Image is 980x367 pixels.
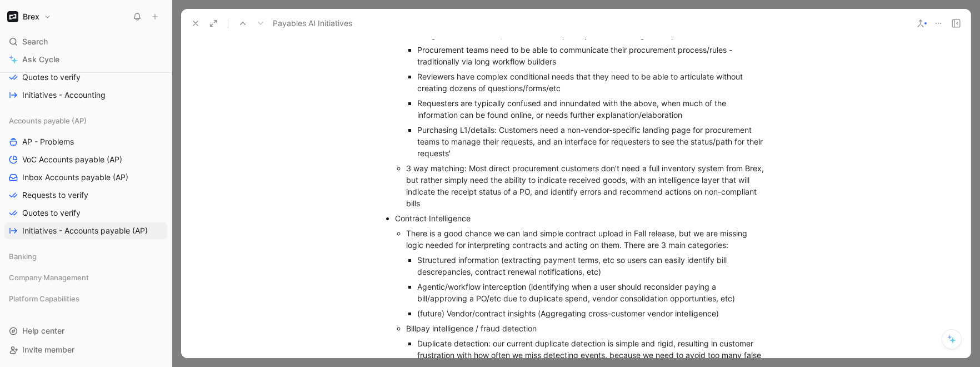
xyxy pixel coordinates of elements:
[406,227,768,251] div: There is a good chance we can land simple contract upload in Fall release, but we are missing log...
[9,251,37,262] span: Banking
[4,87,167,103] a: Initiatives - Accounting
[417,97,768,121] div: Requesters are typically confused and innundated with the above, when much of the information can...
[22,345,74,354] span: Invite member
[22,326,64,335] span: Help center
[4,187,167,204] a: Requests to verify
[9,272,89,283] span: Company Management
[4,290,167,307] div: Platform Capabilities
[406,162,768,209] div: 3 way matching: Most direct procurement customers don’t need a full inventory system from Brex, b...
[417,281,768,304] div: Agentic/workflow interception (identifying when a user should reconsider paying a bill/approving ...
[4,133,167,150] a: AP - Problems
[9,115,87,126] span: Accounts payable (AP)
[417,254,768,277] div: Structured information (extracting payment terms, etc so users can easily identify bill descrepan...
[4,222,167,239] a: Initiatives - Accounts payable (AP)
[22,53,59,66] span: Ask Cycle
[273,17,352,30] span: Payables AI Initiatives
[4,69,167,86] a: Quotes to verify
[4,323,167,339] div: Help center
[9,293,79,304] span: Platform Capabilities
[4,169,167,186] a: Inbox Accounts payable (AP)
[417,72,745,93] span: Reviewers have complex conditional needs that they need to be able to articulate without creating...
[22,225,148,236] span: Initiatives - Accounts payable (AP)
[417,308,768,319] div: (future) Vendor/contract insights (Aggregating cross-customer vendor intelligence)
[406,18,752,39] span: Purchase Requests, Vendor Approvals, Employee Intake: This use case is perfectly suited for a mul...
[4,151,167,168] a: VoC Accounts payable (AP)
[417,124,768,159] div: Purchasing L1/details: Customers need a non-vendor-specific landing page for procurement teams to...
[4,112,167,239] div: Accounts payable (AP)AP - ProblemsVoC Accounts payable (AP)Inbox Accounts payable (AP)Requests to...
[4,248,167,268] div: Banking
[4,112,167,129] div: Accounts payable (AP)
[22,190,88,201] span: Requests to verify
[4,205,167,221] a: Quotes to verify
[7,11,18,22] img: Brex
[4,9,54,24] button: BrexBrex
[22,90,106,101] span: Initiatives - Accounting
[395,214,471,223] span: Contract Intelligence
[4,290,167,310] div: Platform Capabilities
[22,207,81,219] span: Quotes to verify
[4,33,167,50] div: Search
[23,12,39,22] h1: Brex
[22,35,48,48] span: Search
[406,323,768,334] div: Billpay intelligence / fraud detection
[4,248,167,265] div: Banking
[4,269,167,286] div: Company Management
[22,136,74,147] span: AP - Problems
[4,269,167,289] div: Company Management
[22,154,122,165] span: VoC Accounts payable (AP)
[417,45,734,66] span: Procurement teams need to be able to communicate their procurement process/rules - traditionally ...
[4,51,167,68] a: Ask Cycle
[4,341,167,358] div: Invite member
[22,172,128,183] span: Inbox Accounts payable (AP)
[22,72,81,83] span: Quotes to verify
